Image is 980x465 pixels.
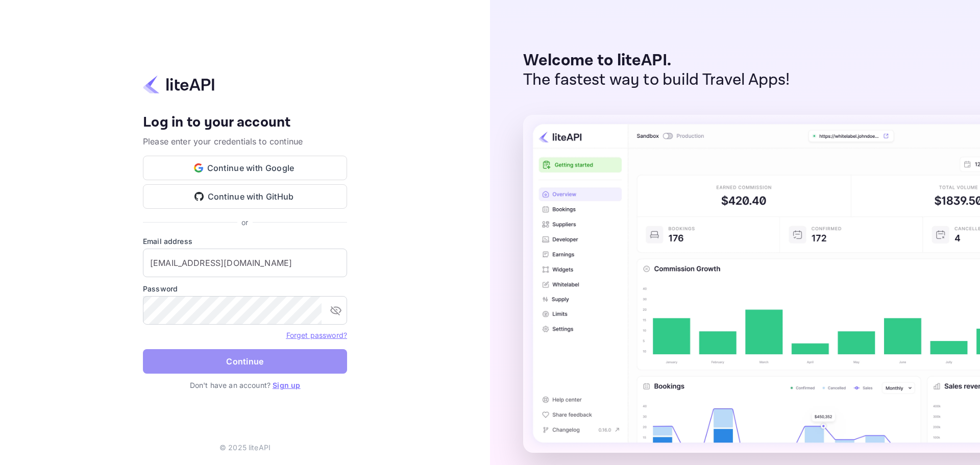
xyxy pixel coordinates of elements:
[286,330,347,340] a: Forget password?
[273,381,300,389] a: Sign up
[143,249,347,277] input: Enter your email address
[523,70,790,90] p: The fastest way to build Travel Apps!
[143,184,347,209] button: Continue with GitHub
[143,156,347,180] button: Continue with Google
[143,114,347,132] h4: Log in to your account
[143,236,347,247] label: Email address
[241,217,248,228] p: or
[143,349,347,374] button: Continue
[523,51,790,70] p: Welcome to liteAPI.
[143,283,347,294] label: Password
[143,380,347,390] p: Don't have an account?
[143,75,214,94] img: liteapi
[219,442,271,453] p: © 2025 liteAPI
[326,300,346,321] button: toggle password visibility
[143,135,347,148] p: Please enter your credentials to continue
[286,331,347,339] a: Forget password?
